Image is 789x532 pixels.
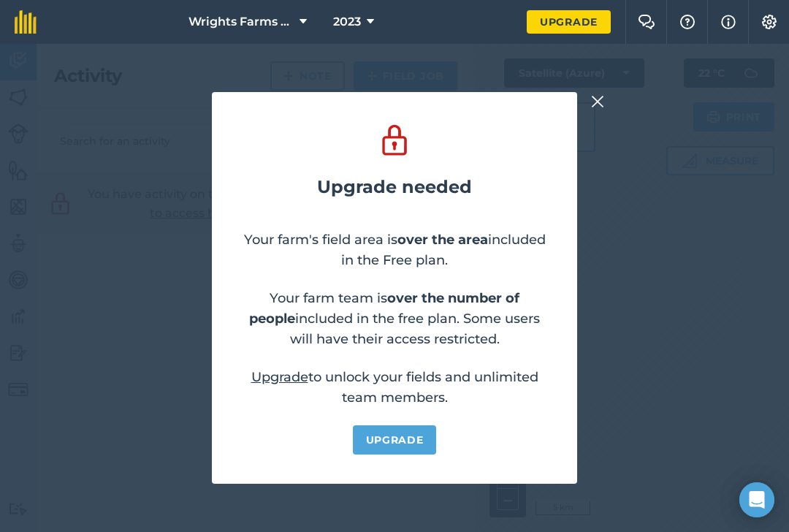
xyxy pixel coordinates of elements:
img: A question mark icon [679,15,696,29]
img: A cog icon [761,15,778,29]
p: to unlock your fields and unlimited team members. [241,367,548,408]
img: Two speech bubbles overlapping with the left bubble in the forefront [638,15,655,29]
img: fieldmargin Logo [15,10,37,34]
strong: over the area [397,232,488,248]
a: Upgrade [353,425,437,455]
a: Upgrade [251,369,308,385]
span: 2023 [333,13,361,31]
img: svg+xml;base64,PHN2ZyB4bWxucz0iaHR0cDovL3d3dy53My5vcmcvMjAwMC9zdmciIHdpZHRoPSIxNyIgaGVpZ2h0PSIxNy... [721,13,736,31]
strong: over the number of people [249,290,519,327]
p: Your farm team is included in the free plan. Some users will have their access restricted. [241,288,548,349]
a: Upgrade [527,10,611,34]
img: svg+xml;base64,PHN2ZyB4bWxucz0iaHR0cDovL3d3dy53My5vcmcvMjAwMC9zdmciIHdpZHRoPSIyMiIgaGVpZ2h0PSIzMC... [591,93,604,110]
h2: Upgrade needed [317,177,472,197]
div: Open Intercom Messenger [739,482,774,517]
p: Your farm's field area is included in the Free plan. [241,229,548,270]
span: Wrights Farms Contracting [188,13,294,31]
